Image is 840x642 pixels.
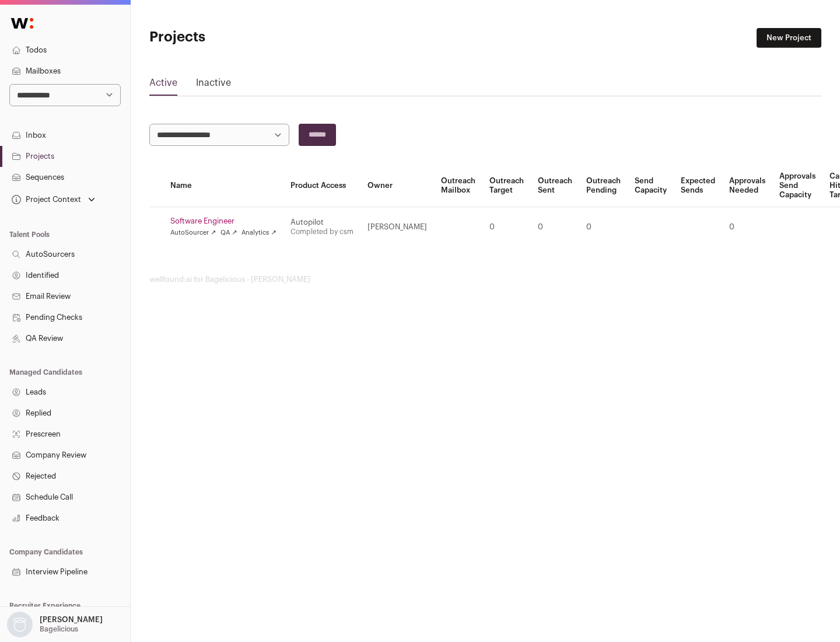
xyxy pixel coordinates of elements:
[482,165,531,207] th: Outreach Target
[9,195,81,204] div: Project Context
[434,165,482,207] th: Outreach Mailbox
[242,228,276,238] a: Analytics ↗
[5,12,40,35] img: Wellfound
[149,28,373,47] h1: Projects
[40,624,78,634] p: Bagelicious
[149,76,177,95] a: Active
[283,165,360,207] th: Product Access
[628,165,674,207] th: Send Capacity
[5,612,105,637] button: Open dropdown
[360,165,434,207] th: Owner
[290,218,353,227] div: Autopilot
[722,207,772,247] td: 0
[482,207,531,247] td: 0
[170,228,216,238] a: AutoSourcer ↗
[170,217,276,226] a: Software Engineer
[149,275,821,284] footer: wellfound:ai for Bagelicious - [PERSON_NAME]
[40,615,103,624] p: [PERSON_NAME]
[674,165,722,207] th: Expected Sends
[579,165,628,207] th: Outreach Pending
[757,28,821,48] a: New Project
[531,207,579,247] td: 0
[290,228,353,235] a: Completed by csm
[579,207,628,247] td: 0
[722,165,772,207] th: Approvals Needed
[7,612,33,637] img: nopic.png
[360,207,434,247] td: [PERSON_NAME]
[772,165,822,207] th: Approvals Send Capacity
[531,165,579,207] th: Outreach Sent
[220,228,237,238] a: QA ↗
[9,191,97,208] button: Open dropdown
[196,76,231,95] a: Inactive
[163,165,283,207] th: Name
